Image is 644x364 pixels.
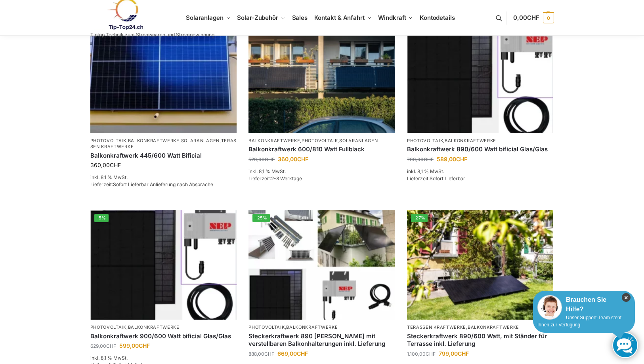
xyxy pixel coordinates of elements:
a: -31%2 Balkonkraftwerke [248,23,395,133]
a: Balkonkraftwerke [248,138,300,143]
bdi: 669,00 [277,350,308,357]
a: Photovoltaik [302,138,338,143]
span: CHF [297,350,308,357]
a: Balkonkraftwerke [128,138,180,143]
i: Schließen [622,293,631,302]
img: Steckerkraftwerk 890/600 Watt, mit Ständer für Terrasse inkl. Lieferung [407,210,554,320]
span: CHF [264,351,274,357]
p: inkl. 8,1 % MwSt. [407,168,554,175]
img: Bificiales Hochleistungsmodul [90,210,237,320]
a: Steckerkraftwerk 890/600 Watt, mit Ständer für Terrasse inkl. Lieferung [407,332,554,348]
a: Photovoltaik [90,324,126,330]
a: Balkonkraftwerk 890/600 Watt bificial Glas/Glas [407,145,554,153]
p: , [407,138,554,144]
a: Balkonkraftwerk 445/600 Watt Bificial [90,152,237,160]
p: inkl. 8,1 % MwSt. [90,174,237,181]
bdi: 1.100,00 [407,351,436,357]
bdi: 360,00 [90,162,121,168]
bdi: 520,00 [248,156,275,162]
span: 0,00 [513,14,539,21]
img: 860 Watt Komplett mit Balkonhalterung [248,210,395,320]
img: Solaranlage für den kleinen Balkon [90,23,237,133]
span: Lieferzeit: [407,175,465,181]
bdi: 629,00 [90,343,116,349]
a: 0,00CHF 0 [513,6,554,30]
p: , , , [90,138,237,150]
img: Bificiales Hochleistungsmodul [407,23,554,133]
a: -5%Bificiales Hochleistungsmodul [90,210,237,320]
span: Unser Support-Team steht Ihnen zur Verfügung [537,315,621,328]
p: inkl. 8,1 % MwSt. [248,168,395,175]
a: Steckerkraftwerk 890 Watt mit verstellbaren Balkonhalterungen inkl. Lieferung [248,332,395,348]
span: CHF [426,351,436,357]
p: , [90,324,237,330]
p: inkl. 8,1 % MwSt. [90,354,237,362]
span: Kontakt & Anfahrt [314,14,365,21]
span: CHF [110,162,121,168]
span: CHF [527,14,539,21]
a: Solaranlagen [339,138,378,143]
a: -16%Bificiales Hochleistungsmodul [407,23,554,133]
span: Sofort Lieferbar Anlieferung nach Absprache [113,181,213,187]
span: CHF [265,156,275,162]
a: -25%860 Watt Komplett mit Balkonhalterung [248,210,395,320]
p: , [407,324,554,330]
a: Terassen Kraftwerke [90,138,237,149]
p: , [248,324,395,330]
p: Tiptop Technik zum Stromsparen und Stromgewinnung [90,32,214,37]
span: Solaranlagen [186,14,224,21]
span: CHF [456,156,467,162]
a: Balkonkraftwerk 600/810 Watt Fullblack [248,145,395,153]
span: Solar-Zubehör [237,14,278,21]
a: Balkonkraftwerke [468,324,519,330]
bdi: 599,00 [119,342,150,349]
span: CHF [139,342,150,349]
bdi: 589,00 [437,156,467,162]
div: Brauchen Sie Hilfe? [537,295,631,314]
a: Solaranlagen [181,138,220,143]
span: CHF [458,350,469,357]
span: Lieferzeit: [248,175,302,181]
span: Sales [292,14,308,21]
p: , , [248,138,395,144]
span: 0 [543,12,554,23]
a: Photovoltaik [407,138,443,143]
span: CHF [424,156,434,162]
a: Balkonkraftwerke [128,324,180,330]
span: Sofort Lieferbar [430,175,465,181]
span: CHF [297,156,308,162]
span: Windkraft [378,14,406,21]
span: Kontodetails [420,14,455,21]
span: 2-3 Werktage [271,175,302,181]
a: Balkonkraftwerk 900/600 Watt bificial Glas/Glas [90,332,237,340]
a: Terassen Kraftwerke [407,324,466,330]
bdi: 888,00 [248,351,274,357]
bdi: 700,00 [407,156,434,162]
a: Balkonkraftwerke [445,138,496,143]
bdi: 799,00 [439,350,469,357]
span: CHF [106,343,116,349]
a: Photovoltaik [90,138,126,143]
img: Customer service [537,295,562,320]
a: -27%Steckerkraftwerk 890/600 Watt, mit Ständer für Terrasse inkl. Lieferung [407,210,554,320]
span: Lieferzeit: [90,181,213,187]
a: Photovoltaik [248,324,285,330]
a: Balkonkraftwerke [286,324,338,330]
img: 2 Balkonkraftwerke [248,23,395,133]
bdi: 360,00 [278,156,308,162]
